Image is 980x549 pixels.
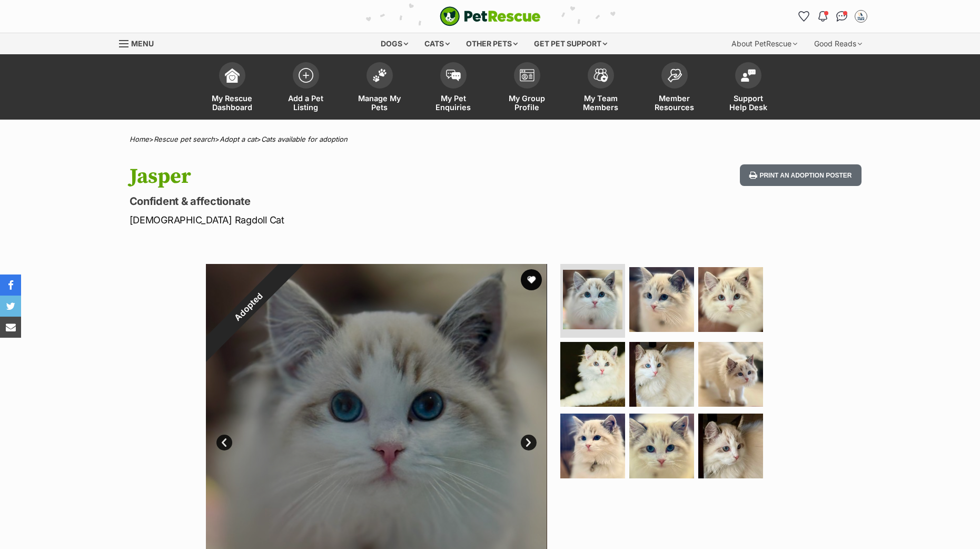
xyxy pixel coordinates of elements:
[560,342,625,407] img: Photo of Jasper
[725,94,772,112] span: Support Help Desk
[521,435,537,450] a: Next
[417,33,457,54] div: Cats
[807,33,869,54] div: Good Reads
[796,8,813,25] a: Favourites
[629,267,694,332] img: Photo of Jasper
[225,68,240,83] img: dashboard-icon-eb2f2d2d3e046f16d808141f083e7271f6b2e854fb5c12c21221c1fb7104beca.svg
[282,94,330,112] span: Add a Pet Listing
[698,342,763,407] img: Photo of Jasper
[667,68,682,83] img: member-resources-icon-8e73f808a243e03378d46382f2149f9095a855e16c252ad45f914b54edf8863c.svg
[834,8,850,25] a: Conversations
[818,11,827,22] img: notifications-46538b983faf8c2785f20acdc204bb7945ddae34d4c08c2a6579f10ce5e182be.svg
[356,94,403,112] span: Manage My Pets
[130,164,575,189] h1: Jasper
[711,57,785,120] a: Support Help Desk
[417,57,490,120] a: My Pet Enquiries
[216,435,232,450] a: Prev
[131,39,154,48] span: Menu
[503,94,551,112] span: My Group Profile
[373,33,415,54] div: Dogs
[629,342,694,407] img: Photo of Jasper
[521,269,542,290] button: favourite
[269,57,343,120] a: Add a Pet Listing
[130,213,575,227] p: [DEMOGRAPHIC_DATA] Ragdoll Cat
[741,69,756,82] img: help-desk-icon-fdf02630f3aa405de69fd3d07c3f3aa587a6932b1a1747fa1d2bba05be0121f9.svg
[440,6,541,26] a: PetRescue
[629,414,694,478] img: Photo of Jasper
[130,194,575,209] p: Confident & affectionate
[154,135,215,143] a: Rescue pet search
[698,414,763,478] img: Photo of Jasper
[740,164,861,186] button: Print an adoption poster
[560,414,625,478] img: Photo of Jasper
[577,94,625,112] span: My Team Members
[195,57,269,120] a: My Rescue Dashboard
[182,240,315,373] div: Adopted
[520,69,534,82] img: group-profile-icon-3fa3cf56718a62981997c0bc7e787c4b2cf8bcc04b72c1350f741eb67cf2f40e.svg
[698,267,763,332] img: Photo of Jasper
[527,33,615,54] div: Get pet support
[563,270,622,329] img: Photo of Jasper
[299,68,313,83] img: add-pet-listing-icon-0afa8454b4691262ce3f59096e99ab1cd57d4a30225e0717b998d2c9b9846f56.svg
[490,57,564,120] a: My Group Profile
[446,70,461,81] img: pet-enquiries-icon-7e3ad2cf08bfb03b45e93fb7055b45f3efa6380592205ae92323e6603595dc1f.svg
[853,8,869,25] button: My account
[343,57,417,120] a: Manage My Pets
[815,8,831,25] button: Notifications
[261,135,348,143] a: Cats available for adoption
[220,135,256,143] a: Adopt a cat
[459,33,525,54] div: Other pets
[836,11,847,22] img: chat-41dd97257d64d25036548639549fe6c8038ab92f7586957e7f3b1b290dea8141.svg
[440,6,541,26] img: logo-cat-932fe2b9b8326f06289b0f2fb663e598f794de774fb13d1741a6617ecf9a85b4.svg
[209,94,256,112] span: My Rescue Dashboard
[796,8,869,25] ul: Account quick links
[103,135,877,143] div: > > >
[130,135,149,143] a: Home
[638,57,711,120] a: Member Resources
[564,57,638,120] a: My Team Members
[430,94,477,112] span: My Pet Enquiries
[119,33,161,52] a: Menu
[372,68,387,82] img: manage-my-pets-icon-02211641906a0b7f246fdf0571729dbe1e7629f14944591b6c1af311fb30b64b.svg
[651,94,698,112] span: Member Resources
[724,33,805,54] div: About PetRescue
[856,11,866,22] img: Matleena Pukkila profile pic
[593,68,608,82] img: team-members-icon-5396bd8760b3fe7c0b43da4ab00e1e3bb1a5d9ba89233759b79545d2d3fc5d0d.svg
